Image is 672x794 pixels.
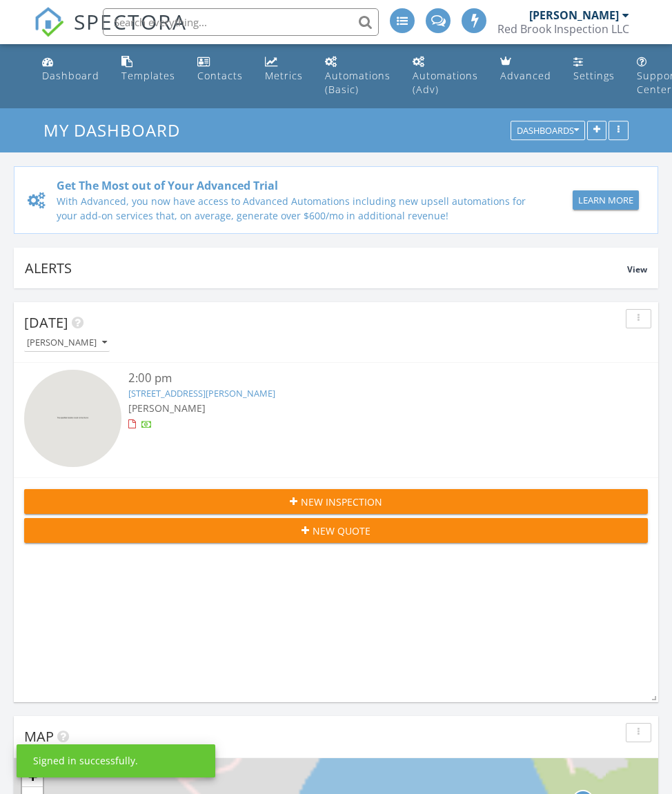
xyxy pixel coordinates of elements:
[495,50,557,89] a: Advanced
[407,50,484,103] a: Automations (Advanced)
[33,754,138,768] div: Signed in successfully.
[259,50,308,89] a: Metrics
[573,190,639,210] button: Learn More
[43,119,192,141] a: My Dashboard
[34,19,187,48] a: SPECTORA
[34,7,64,37] img: The Best Home Inspection Software - Spectora
[128,387,275,399] a: [STREET_ADDRESS][PERSON_NAME]
[319,50,396,103] a: Automations (Basic)
[24,727,54,746] span: Map
[24,518,648,543] button: New Quote
[24,370,648,470] a: 2:00 pm [STREET_ADDRESS][PERSON_NAME] [PERSON_NAME]
[128,401,206,415] span: [PERSON_NAME]
[37,50,105,89] a: Dashboard
[25,259,627,277] div: Alerts
[197,69,243,82] div: Contacts
[627,264,647,275] span: View
[517,126,579,136] div: Dashboards
[24,489,648,514] button: New Inspection
[24,370,121,467] img: streetview
[497,22,629,36] div: Red Brook Inspection LLC
[301,495,382,509] span: New Inspection
[325,69,391,96] div: Automations (Basic)
[74,7,187,36] span: SPECTORA
[57,194,546,223] div: With Advanced, you now have access to Advanced Automations including new upsell automations for y...
[128,370,596,387] div: 2:00 pm
[578,194,633,208] div: Learn More
[573,69,615,82] div: Settings
[116,50,181,89] a: Templates
[529,8,619,22] div: [PERSON_NAME]
[24,334,110,353] button: [PERSON_NAME]
[57,177,546,194] div: Get The Most out of Your Advanced Trial
[121,69,175,82] div: Templates
[568,50,620,89] a: Settings
[413,69,478,96] div: Automations (Adv)
[511,121,585,141] button: Dashboards
[24,313,68,332] span: [DATE]
[265,69,303,82] div: Metrics
[500,69,551,82] div: Advanced
[313,524,370,538] span: New Quote
[192,50,248,89] a: Contacts
[27,338,107,348] div: [PERSON_NAME]
[42,69,99,82] div: Dashboard
[103,8,379,36] input: Search everything...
